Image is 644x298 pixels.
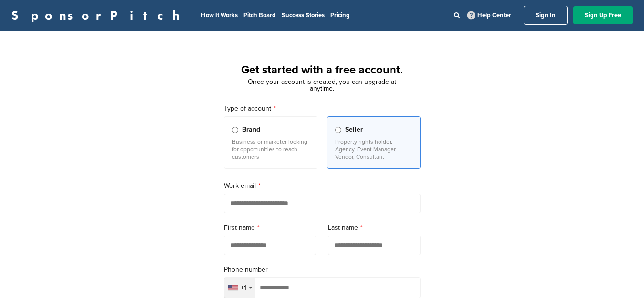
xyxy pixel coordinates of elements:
[212,62,432,79] h1: Get started with a free account.
[248,78,396,92] span: Once your account is created, you can upgrade at anytime.
[524,6,568,25] a: Sign In
[224,181,421,191] label: Work email
[224,278,255,298] div: Selected country
[11,9,186,21] a: SponsorPitch
[242,124,260,135] span: Brand
[201,11,238,19] a: How It Works
[328,223,421,233] label: Last name
[243,11,276,19] a: Pitch Board
[330,11,350,19] a: Pricing
[345,124,363,135] span: Seller
[335,138,412,161] p: Property rights holder, Agency, Event Manager, Vendor, Consultant
[232,138,309,161] p: Business or marketer looking for opportunities to reach customers
[224,265,421,275] label: Phone number
[241,285,246,291] div: +1
[335,127,341,133] input: Seller Property rights holder, Agency, Event Manager, Vendor, Consultant
[224,103,421,114] label: Type of account
[232,127,238,133] input: Brand Business or marketer looking for opportunities to reach customers
[573,6,633,24] a: Sign Up Free
[282,11,325,19] a: Success Stories
[465,10,513,21] a: Help Center
[224,223,317,233] label: First name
